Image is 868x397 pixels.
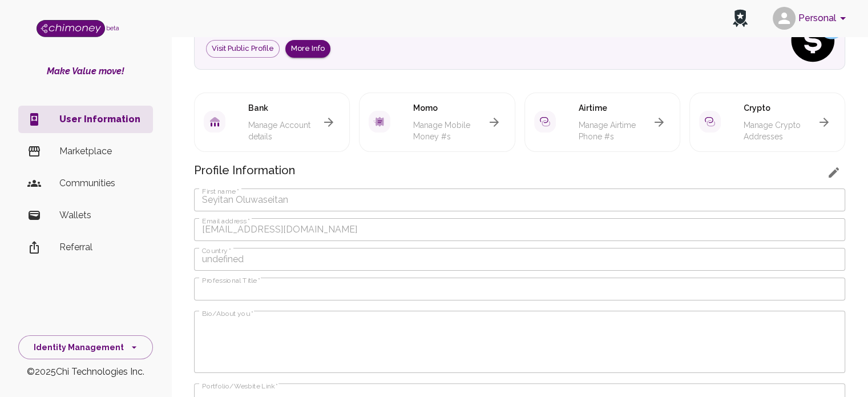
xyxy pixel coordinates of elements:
p: Manage Airtime Phone #s [579,119,648,142]
h6: Airtime [579,102,607,115]
button: Identity Management [18,335,153,360]
p: Manage Mobile Money #s [413,119,482,142]
h6: Crypto [744,102,770,115]
span: beta [106,25,119,31]
label: Portfolio/Wesbite Link [202,381,278,391]
label: Country [202,246,231,255]
h6: Profile Information [194,161,845,179]
label: Email address [202,216,250,226]
h6: Bank [248,102,268,115]
p: Communities [59,177,144,190]
button: More Info [285,40,330,58]
a: Visit Public Profile [206,40,280,58]
img: Logo [37,20,105,37]
button: account of current user [768,3,854,33]
p: Referral [59,240,144,254]
img: svg for account [699,111,721,133]
h6: Momo [413,102,438,115]
img: svg for account [204,111,225,133]
p: User Information [59,113,144,126]
label: Bio/About you [202,308,253,318]
p: Wallets [59,208,144,222]
p: Marketplace [59,145,144,158]
label: First name [202,186,239,196]
p: Manage Crypto Addresses [744,119,813,142]
p: Manage Account details [248,119,317,142]
img: svg for account [534,111,556,133]
img: svg for account [369,111,390,133]
label: Professional Title [202,275,260,285]
img: social spend [788,12,845,69]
